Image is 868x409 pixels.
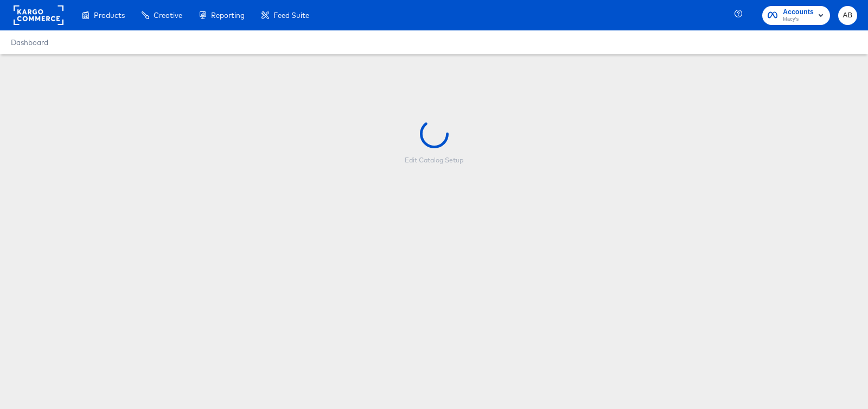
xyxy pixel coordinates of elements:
[273,11,309,20] span: Feed Suite
[11,38,48,47] a: Dashboard
[783,7,814,18] span: Accounts
[843,9,853,22] span: AB
[762,6,830,25] button: AccountsMacy's
[838,6,857,25] button: AB
[94,11,125,20] span: Products
[783,15,814,24] span: Macy's
[211,11,245,20] span: Reporting
[154,11,182,20] span: Creative
[405,156,463,165] div: Edit Catalog Setup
